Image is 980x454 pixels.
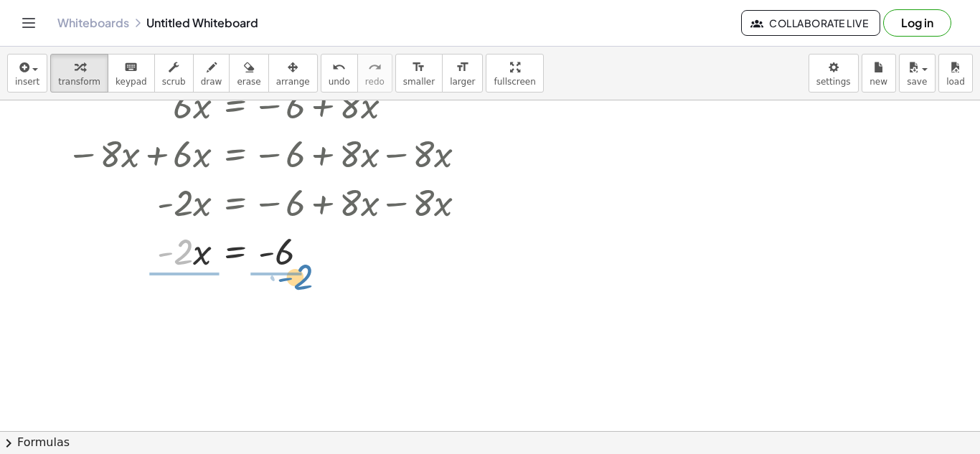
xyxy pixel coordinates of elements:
i: keyboard [124,59,138,76]
button: redoredo [357,54,392,93]
span: undo [329,77,350,87]
i: format_size [412,59,425,76]
span: fullscreen [494,77,535,87]
span: draw [201,77,222,87]
button: fullscreen [486,54,543,93]
span: transform [58,77,100,87]
button: scrub [154,54,194,93]
a: Whiteboards [57,16,129,30]
i: format_size [456,59,469,76]
button: save [899,54,936,93]
button: new [862,54,896,93]
span: save [907,77,927,87]
button: Collaborate Live [741,10,880,36]
button: transform [50,54,108,93]
button: undoundo [321,54,358,93]
span: smaller [403,77,435,87]
button: keyboardkeypad [108,54,155,93]
i: redo [368,59,382,76]
i: undo [332,59,346,76]
button: insert [7,54,47,93]
span: settings [816,77,851,87]
span: new [870,77,887,87]
button: Log in [883,9,951,37]
button: Toggle navigation [17,11,40,34]
button: erase [229,54,268,93]
span: scrub [162,77,186,87]
button: settings [809,54,859,93]
span: Collaborate Live [753,16,868,29]
span: load [946,77,965,87]
button: format_sizesmaller [395,54,443,93]
span: arrange [276,77,310,87]
span: larger [450,77,475,87]
button: arrange [268,54,318,93]
button: format_sizelarger [442,54,483,93]
span: redo [365,77,385,87]
button: draw [193,54,230,93]
span: insert [15,77,39,87]
span: erase [237,77,260,87]
button: load [938,54,973,93]
span: keypad [116,77,147,87]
